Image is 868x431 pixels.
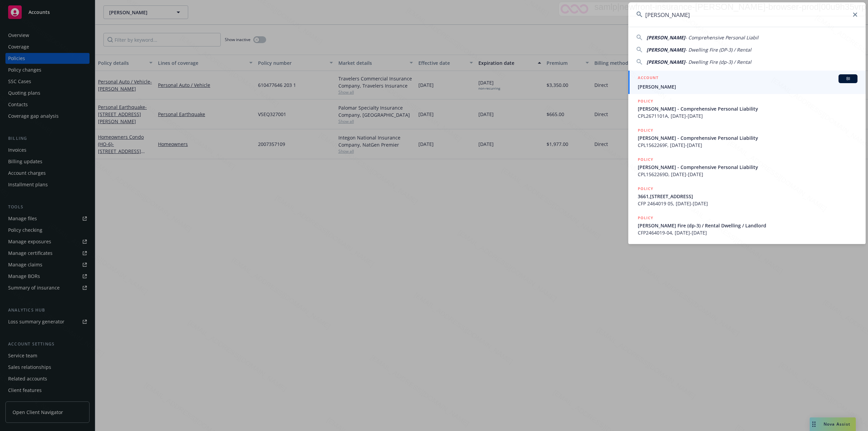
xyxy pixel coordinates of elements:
[685,46,751,53] span: - Dwelling Fire (DP-3) / Rental
[638,164,857,171] span: [PERSON_NAME] - Comprehensive Personal Liability
[685,34,758,41] span: - Comprehensive Personal Liabil
[638,134,857,142] span: [PERSON_NAME] - Comprehensive Personal Liability
[638,200,857,207] span: CFP 2464019 05, [DATE]-[DATE]
[638,83,857,90] span: [PERSON_NAME]
[638,229,857,236] span: CFP2464019-04, [DATE]-[DATE]
[638,156,653,163] h5: POLICY
[647,46,685,53] span: [PERSON_NAME]
[638,98,653,105] h5: POLICY
[638,74,658,82] h5: ACCOUNT
[638,171,857,178] span: CPL1562269D, [DATE]-[DATE]
[628,94,866,123] a: POLICY[PERSON_NAME] - Comprehensive Personal LiabilityCPL2671101A, [DATE]-[DATE]
[638,222,857,229] span: [PERSON_NAME] Fire (dp-3) / Rental Dwelling / Landlord
[647,59,685,65] span: [PERSON_NAME]
[638,185,653,192] h5: POLICY
[638,214,653,221] h5: POLICY
[628,71,866,94] a: ACCOUNTBI[PERSON_NAME]
[628,123,866,152] a: POLICY[PERSON_NAME] - Comprehensive Personal LiabilityCPL1562269F, [DATE]-[DATE]
[628,182,866,211] a: POLICY3661,[STREET_ADDRESS]CFP 2464019 05, [DATE]-[DATE]
[628,152,866,182] a: POLICY[PERSON_NAME] - Comprehensive Personal LiabilityCPL1562269D, [DATE]-[DATE]
[628,211,866,240] a: POLICY[PERSON_NAME] Fire (dp-3) / Rental Dwelling / LandlordCFP2464019-04, [DATE]-[DATE]
[638,105,857,112] span: [PERSON_NAME] - Comprehensive Personal Liability
[685,59,751,65] span: - Dwelling Fire (dp-3) / Rental
[841,76,855,82] span: BI
[628,2,866,27] input: Search...
[638,142,857,149] span: CPL1562269F, [DATE]-[DATE]
[638,193,857,200] span: 3661,[STREET_ADDRESS]
[647,34,685,41] span: [PERSON_NAME]
[638,112,857,119] span: CPL2671101A, [DATE]-[DATE]
[638,127,653,134] h5: POLICY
